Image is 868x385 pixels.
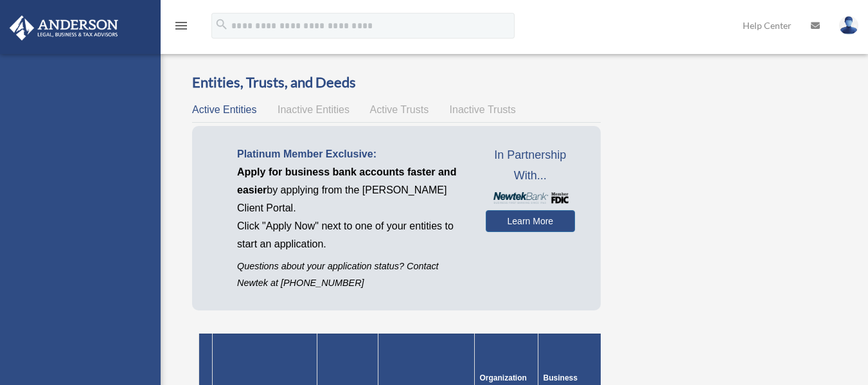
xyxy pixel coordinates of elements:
span: Active Trusts [370,104,429,115]
a: Learn More [486,210,575,232]
i: search [215,17,229,31]
span: In Partnership With... [486,145,575,186]
img: Anderson Advisors Platinum Portal [6,15,122,40]
p: by applying from the [PERSON_NAME] Client Portal. [237,163,466,217]
span: Apply for business bank accounts faster and easier [237,166,456,195]
span: Inactive Entities [278,104,350,115]
span: Inactive Trusts [450,104,516,115]
a: menu [173,22,189,33]
p: Questions about your application status? Contact Newtek at [PHONE_NUMBER] [237,258,466,291]
i: menu [173,18,189,33]
span: Active Entities [192,104,256,115]
h3: Entities, Trusts, and Deeds [192,73,601,93]
img: User Pic [839,16,858,35]
p: Platinum Member Exclusive: [237,145,466,163]
img: NewtekBankLogoSM.png [492,192,569,203]
p: Click "Apply Now" next to one of your entities to start an application. [237,217,466,253]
